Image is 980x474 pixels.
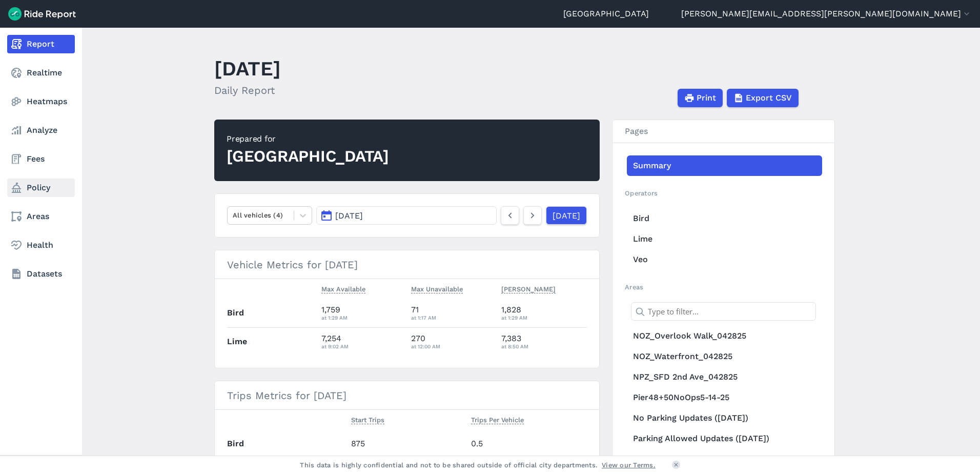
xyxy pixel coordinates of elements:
button: Max Available [321,283,365,295]
a: No Parking Updates ([DATE]) [627,408,822,428]
div: at 9:02 AM [321,342,403,351]
th: Bird [227,430,347,458]
div: 7,254 [321,332,403,351]
a: Veo [627,249,822,270]
div: at 1:29 AM [501,313,587,322]
h3: Pages [612,120,834,143]
button: Trips Per Vehicle [471,414,524,426]
span: Start Trips [351,414,384,424]
span: Print [697,92,716,104]
h2: Operators [625,188,822,198]
div: 1,759 [321,304,403,322]
span: Export CSV [746,92,792,104]
th: Bird [227,299,317,327]
a: Lime [627,229,822,249]
h1: [DATE] [214,54,281,83]
a: Fees [7,150,75,168]
div: Prepared for [227,133,389,145]
div: at 1:29 AM [321,313,403,322]
a: Datasets [7,265,75,283]
a: NOZ_Waterfront_042825 [627,346,822,367]
div: at 8:50 AM [501,342,587,351]
div: at 12:00 AM [411,342,493,351]
a: View our Terms. [602,460,656,470]
span: Trips Per Vehicle [471,414,524,424]
h3: Trips Metrics for [DATE] [215,381,599,410]
div: at 1:17 AM [411,313,493,322]
h2: Areas [625,282,822,292]
a: NOZ_Overlook Walk_042825 [627,326,822,346]
a: Analyze [7,121,75,140]
a: Policy [7,179,75,197]
button: [PERSON_NAME] [501,283,556,295]
a: Report [7,35,75,53]
div: 270 [411,332,493,351]
h2: Daily Report [214,83,281,98]
a: [GEOGRAPHIC_DATA] [563,8,649,20]
a: Parking Allowed Updates ([DATE]) [627,428,822,449]
a: Realtime [7,64,75,82]
td: 875 [347,430,467,458]
button: Max Unavailable [411,283,463,295]
a: Capitol Hill Block Party [627,449,822,469]
a: Pier48+50NoOps5-14-25 [627,387,822,408]
input: Type to filter... [631,302,816,321]
button: [DATE] [316,206,497,225]
div: 1,828 [501,304,587,322]
button: Start Trips [351,414,384,426]
a: Areas [7,207,75,226]
span: [PERSON_NAME] [501,283,556,293]
img: Ride Report [8,7,76,21]
td: 0.5 [467,430,587,458]
a: Health [7,236,75,254]
h3: Vehicle Metrics for [DATE] [215,250,599,279]
th: Lime [227,327,317,355]
a: Bird [627,208,822,229]
a: NPZ_SFD 2nd Ave_042825 [627,367,822,387]
button: Export CSV [727,89,799,107]
span: Max Available [321,283,365,293]
a: Heatmaps [7,92,75,111]
button: [PERSON_NAME][EMAIL_ADDRESS][PERSON_NAME][DOMAIN_NAME] [681,8,972,20]
div: 7,383 [501,332,587,351]
a: [DATE] [546,206,587,225]
a: Summary [627,155,822,176]
div: [GEOGRAPHIC_DATA] [227,145,389,168]
span: [DATE] [335,211,363,221]
span: Max Unavailable [411,283,463,293]
div: 71 [411,304,493,322]
button: Print [678,89,723,107]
